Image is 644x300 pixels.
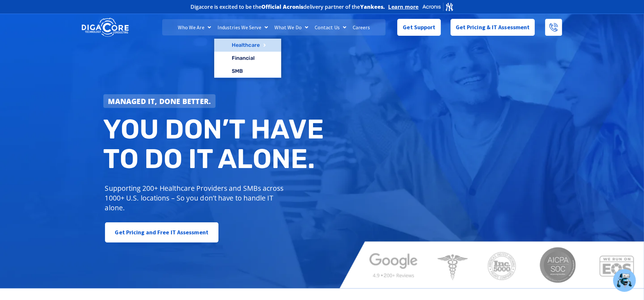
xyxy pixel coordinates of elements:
a: What We Do [271,19,311,35]
a: Get Pricing & IT Assessment [451,19,535,36]
span: Get Pricing & IT Assessment [456,21,530,34]
a: Financial [214,52,281,65]
a: Healthcare [214,39,281,52]
ul: Industries We Serve [214,39,281,78]
h2: You don’t have to do IT alone. [103,114,327,174]
a: Managed IT, done better. [103,94,216,108]
a: Contact Us [311,19,349,35]
img: DigaCore Technology Consulting [82,17,129,38]
b: Yankees. [360,3,385,10]
a: Learn more [388,4,419,10]
a: Careers [349,19,373,35]
span: Get Pricing and Free IT Assessment [115,226,208,239]
span: Get Support [403,21,435,34]
a: Industries We Serve [214,19,271,35]
img: Acronis [422,2,454,11]
h2: Digacore is excited to be the delivery partner of the [191,4,385,9]
b: Official Acronis [261,3,304,10]
a: Get Support [397,19,440,36]
a: SMB [214,65,281,78]
a: Who We Are [175,19,214,35]
nav: Menu [162,19,385,35]
strong: Managed IT, done better. [108,96,211,106]
a: Get Pricing and Free IT Assessment [105,222,218,242]
p: Supporting 200+ Healthcare Providers and SMBs across 1000+ U.S. locations – So you don’t have to ... [105,183,287,213]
